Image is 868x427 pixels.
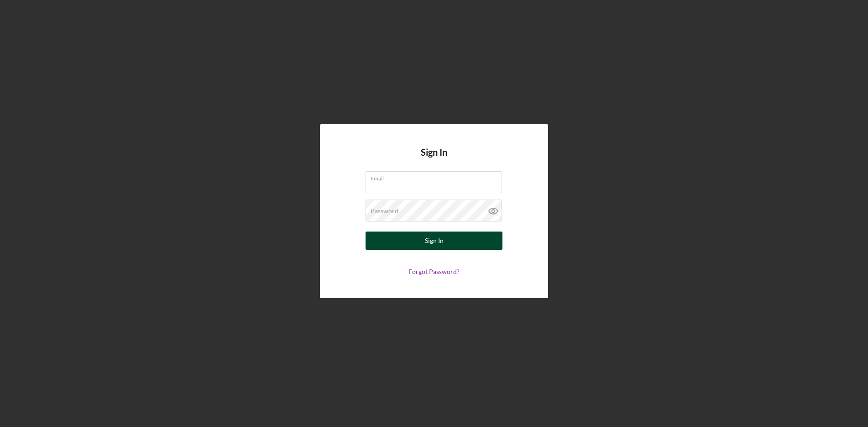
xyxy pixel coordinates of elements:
label: Email [371,172,502,182]
div: Sign In [425,232,444,250]
label: Password [371,207,398,215]
a: Forgot Password? [408,268,460,275]
h4: Sign In [421,147,447,171]
button: Sign In [366,232,502,250]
